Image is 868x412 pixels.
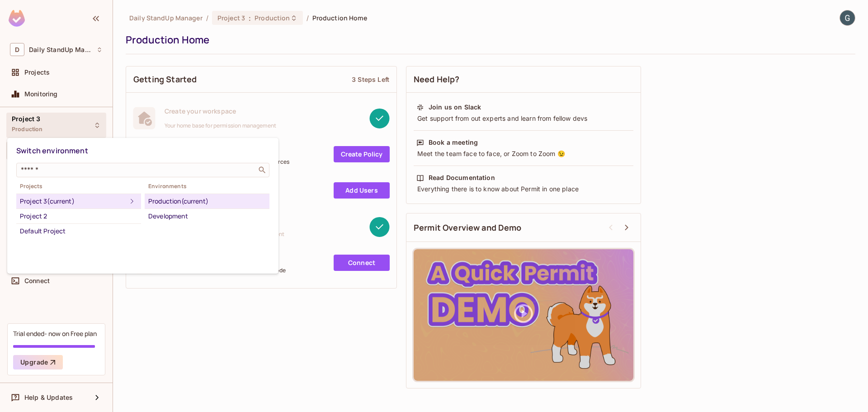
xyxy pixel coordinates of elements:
[145,183,269,190] span: Environments
[20,211,137,222] div: Project 2
[20,226,137,237] div: Default Project
[16,183,141,190] span: Projects
[148,196,266,207] div: Production (current)
[148,211,266,222] div: Development
[20,196,127,207] div: Project 3 (current)
[16,146,88,156] span: Switch environment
